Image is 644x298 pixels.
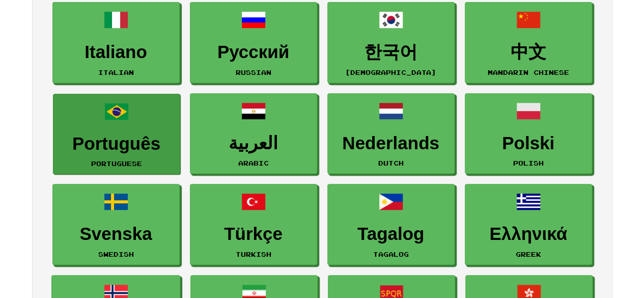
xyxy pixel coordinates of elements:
small: Dutch [378,159,404,167]
a: РусскийRussian [190,2,317,83]
a: TagalogTagalog [327,184,455,265]
small: [DEMOGRAPHIC_DATA] [345,69,436,76]
a: PolskiPolish [465,93,592,174]
small: Portuguese [91,160,142,167]
h3: 한국어 [333,42,449,62]
small: Turkish [236,251,271,258]
a: العربيةArabic [190,93,317,174]
a: ItalianoItalian [52,2,180,83]
small: Swedish [98,251,134,258]
h3: Svenska [58,224,174,244]
h3: العربية [195,133,312,153]
small: Italian [98,69,134,76]
small: Russian [236,69,271,76]
a: TürkçeTurkish [190,184,317,265]
a: PortuguêsPortuguese [53,94,180,175]
a: 한국어[DEMOGRAPHIC_DATA] [327,2,455,83]
a: 中文Mandarin Chinese [465,2,592,83]
a: NederlandsDutch [327,93,455,174]
h3: Ελληνικά [470,224,586,244]
h3: Türkçe [195,224,312,244]
h3: Português [59,134,175,154]
small: Greek [516,251,541,258]
small: Tagalog [373,251,409,258]
h3: 中文 [470,42,586,62]
h3: Русский [195,42,312,62]
small: Mandarin Chinese [488,69,569,76]
h3: Italiano [58,42,174,62]
h3: Nederlands [333,133,449,153]
h3: Polski [470,133,586,153]
h3: Tagalog [333,224,449,244]
a: SvenskaSwedish [52,184,180,265]
small: Polish [513,159,544,167]
small: Arabic [238,159,269,167]
a: ΕλληνικάGreek [465,184,592,265]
